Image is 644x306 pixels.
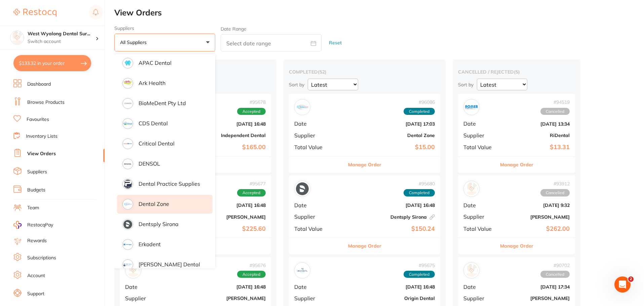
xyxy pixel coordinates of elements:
[27,205,39,211] a: Team
[123,139,132,148] img: supplier image
[502,121,570,127] b: [DATE] 13:34
[348,157,381,173] button: Manage Order
[237,99,266,105] span: # 95678
[139,60,172,66] p: APAC Dental
[27,291,44,297] a: Support
[404,263,435,268] span: # 95675
[237,181,266,186] span: # 95677
[628,276,634,282] span: 2
[27,116,49,123] a: Favourites
[465,101,478,114] img: RiDental
[123,240,132,249] img: supplier image
[237,189,266,196] span: Accepted
[404,181,435,186] span: # 95680
[176,284,266,290] b: [DATE] 16:48
[237,271,266,278] span: Accepted
[27,169,47,175] a: Suppliers
[237,108,266,115] span: Accepted
[502,296,570,301] b: [PERSON_NAME]
[294,284,339,290] span: Date
[294,202,339,208] span: Date
[123,180,132,188] img: supplier image
[123,99,132,108] img: supplier image
[289,69,440,75] h2: completed ( 52 )
[125,284,170,290] span: Date
[114,34,215,52] button: All suppliers
[123,79,132,88] img: supplier image
[13,5,56,20] a: Restocq Logo
[139,261,200,267] p: [PERSON_NAME] Dental
[463,226,497,232] span: Total Value
[139,241,161,247] p: Erkodent
[139,161,160,167] p: DENSOL
[502,214,570,220] b: [PERSON_NAME]
[13,221,53,229] a: RestocqPay
[221,26,247,32] label: Date Range
[463,295,497,301] span: Supplier
[540,263,570,268] span: # 90702
[540,189,570,196] span: Cancelled
[463,284,497,290] span: Date
[13,55,91,71] button: $133.32 in your order
[540,181,570,186] span: # 93912
[458,82,473,88] p: Sort by
[27,255,56,261] a: Subscriptions
[296,182,309,195] img: Dentsply Sirona
[176,144,266,151] b: $165.00
[540,271,570,278] span: Cancelled
[294,214,339,220] span: Supplier
[27,237,47,244] a: Rewards
[123,220,132,229] img: supplier image
[345,284,435,290] b: [DATE] 16:48
[465,182,478,195] img: Adam Dental
[176,225,266,232] b: $225.60
[348,238,381,254] button: Manage Order
[139,181,200,187] p: Dental Practice Supplies
[345,225,435,232] b: $150.24
[294,121,339,127] span: Date
[296,101,309,114] img: Dental Zone
[123,119,132,128] img: supplier image
[28,31,96,37] h4: West Wyalong Dental Surgery (DentalTown 4)
[465,264,478,277] img: Adam Dental
[345,133,435,138] b: Dental Zone
[123,200,132,209] img: supplier image
[614,276,631,293] iframe: Intercom live chat
[404,189,435,196] span: Completed
[139,80,165,86] p: Ark Health
[500,157,533,173] button: Manage Order
[125,295,170,301] span: Supplier
[139,140,175,146] p: Critical Dental
[27,272,45,279] a: Account
[139,221,179,227] p: Dentsply Sirona
[176,203,266,208] b: [DATE] 16:48
[345,296,435,301] b: Origin Dental
[289,82,304,88] p: Sort by
[114,8,644,17] h2: View Orders
[123,260,132,269] img: supplier image
[345,214,435,220] b: Dentsply Sirona
[463,132,497,138] span: Supplier
[221,34,321,51] input: Select date range
[404,108,435,115] span: Completed
[502,284,570,290] b: [DATE] 17:34
[404,271,435,278] span: Completed
[294,295,339,301] span: Supplier
[27,222,53,228] span: RestocqPay
[123,160,132,168] img: supplier image
[294,226,339,232] span: Total Value
[296,264,309,277] img: Origin Dental
[27,81,51,88] a: Dashboard
[27,99,65,106] a: Browse Products
[502,203,570,208] b: [DATE] 9:32
[345,203,435,208] b: [DATE] 16:48
[463,202,497,208] span: Date
[237,263,266,268] span: # 95676
[500,238,533,254] button: Manage Order
[294,132,339,138] span: Supplier
[502,133,570,138] b: RiDental
[463,144,497,150] span: Total Value
[127,264,140,277] img: Henry Schein Halas
[345,121,435,127] b: [DATE] 17:03
[404,99,435,105] span: # 96086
